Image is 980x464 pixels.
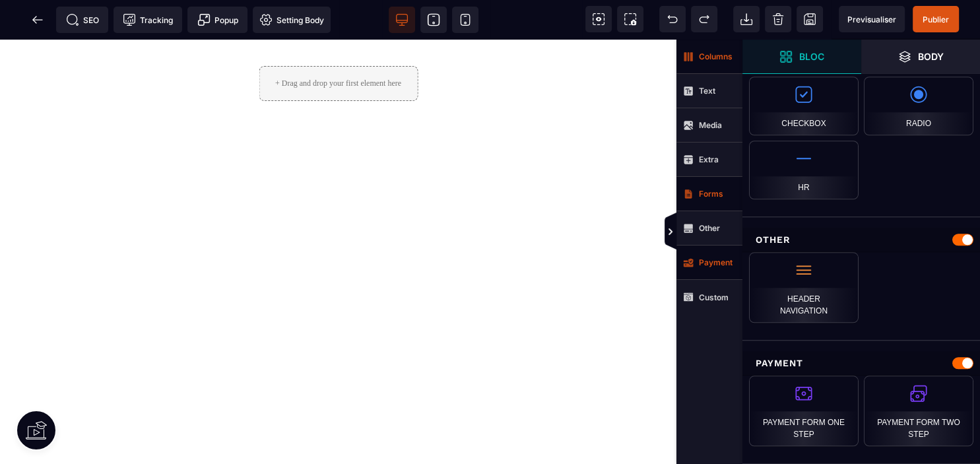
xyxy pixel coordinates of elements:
strong: Forms [699,189,723,199]
div: Payment Form One Step [749,376,859,446]
strong: Columns [699,51,733,61]
div: Payment [742,351,980,376]
span: Setting Body [259,13,324,26]
span: Open Layer Manager [861,40,980,74]
div: Radio [864,77,973,135]
span: Screenshot [617,6,643,32]
div: + Drag and drop your first element here [259,26,418,61]
strong: Custom [699,292,729,302]
div: Hr [749,141,859,199]
strong: Text [699,86,715,96]
span: SEO [66,13,99,26]
div: Payment Form Two Step [864,376,973,446]
strong: Bloc [799,51,824,61]
div: Header navigation [749,252,859,323]
div: Checkbox [749,77,859,135]
span: Publier [923,15,949,24]
strong: Payment [699,257,733,267]
span: Tracking [123,13,173,26]
span: Open Blocks [742,40,861,74]
span: View components [585,6,612,32]
strong: Other [699,223,720,233]
span: Popup [197,13,238,26]
strong: Body [918,51,944,61]
span: Previsualiser [847,15,896,24]
strong: Media [699,120,722,130]
div: Other [742,228,980,252]
strong: Extra [699,154,719,164]
span: Preview [839,6,905,32]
